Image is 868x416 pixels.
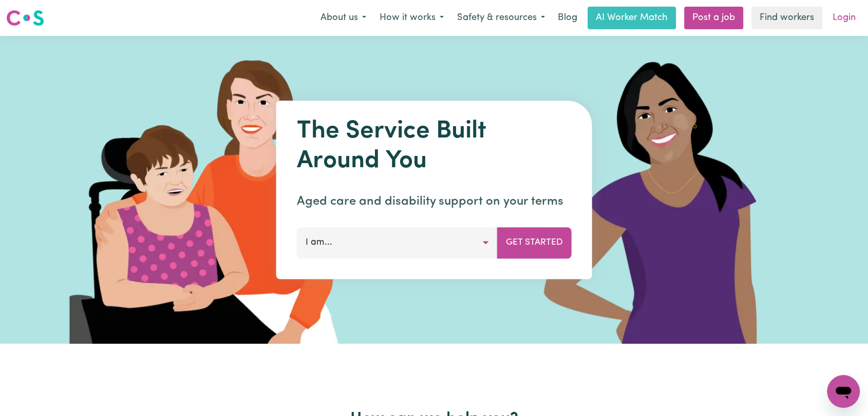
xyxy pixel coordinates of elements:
iframe: Button to launch messaging window [827,375,860,408]
a: AI Worker Match [588,7,676,29]
img: Careseekers logo [6,9,44,27]
h1: The Service Built Around You [297,117,572,176]
button: I am... [297,227,498,258]
a: Blog [552,7,583,29]
button: About us [314,7,373,29]
p: Aged care and disability support on your terms [297,192,572,211]
a: Post a job [684,7,743,29]
button: How it works [373,7,450,29]
button: Safety & resources [450,7,552,29]
button: Get Started [497,227,572,258]
a: Login [826,7,862,29]
a: Careseekers logo [6,6,44,30]
a: Find workers [751,7,822,29]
